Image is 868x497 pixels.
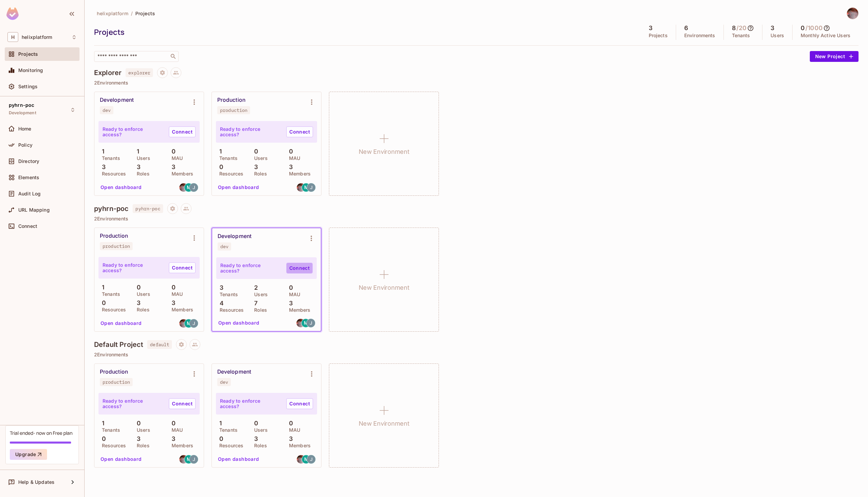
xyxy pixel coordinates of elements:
[187,367,201,381] button: Environment settings
[684,33,715,38] p: Environments
[684,25,688,31] h5: 6
[133,171,150,176] p: Roles
[305,367,318,381] button: Environment settings
[9,110,36,116] span: Development
[18,68,43,73] span: Monitoring
[133,284,141,291] p: 0
[801,33,850,38] p: Monthly Active Users
[18,142,32,148] span: Policy
[220,263,281,274] p: Ready to enforce access?
[307,183,315,192] img: john.corrales@helix.com
[296,319,305,327] img: david.earl@helix.com
[286,126,313,137] a: Connect
[94,205,129,213] h4: pyhrn-poc
[103,262,163,273] p: Ready to enforce access?
[103,398,163,409] p: Ready to enforce access?
[216,171,243,176] p: Resources
[97,10,128,17] span: helixplatform
[220,398,281,409] p: Ready to enforce access?
[251,171,267,176] p: Roles
[168,427,183,433] p: MAU
[10,449,47,460] button: Upgrade
[18,207,50,213] span: URL Mapping
[216,148,222,155] p: 1
[805,25,823,31] h5: / 1000
[100,233,128,239] div: Production
[179,183,188,192] img: david.earl@helix.com
[157,71,168,77] span: Project settings
[216,420,222,427] p: 1
[286,164,293,170] p: 3
[94,216,859,221] p: 2 Environments
[216,292,238,297] p: Tenants
[98,443,126,448] p: Resources
[286,263,313,274] a: Connect
[187,95,201,109] button: Environment settings
[847,8,858,19] img: David Earl
[286,300,293,307] p: 3
[98,435,106,442] p: 0
[167,207,178,213] span: Project settings
[305,232,318,245] button: Environment settings
[251,156,268,161] p: Users
[169,262,196,273] a: Connect
[133,300,140,306] p: 3
[10,430,72,436] div: Trial ended- now on Free plan
[103,379,130,385] div: production
[126,68,153,77] span: explorer
[286,307,311,313] p: Members
[94,352,859,357] p: 2 Environments
[359,419,409,429] h1: New Environment
[216,164,223,170] p: 0
[100,97,134,103] div: Development
[94,80,859,86] p: 2 Environments
[216,317,262,328] button: Open dashboard
[18,159,39,164] span: Directory
[771,33,784,38] p: Users
[133,164,140,170] p: 3
[216,435,223,442] p: 0
[94,340,143,349] h4: Default Project
[176,342,187,349] span: Project settings
[133,435,140,442] p: 3
[98,300,106,306] p: 0
[286,148,293,155] p: 0
[98,156,120,161] p: Tenants
[216,307,244,313] p: Resources
[7,32,18,42] span: H
[98,148,104,155] p: 1
[179,319,188,328] img: david.earl@helix.com
[216,443,243,448] p: Resources
[304,457,308,461] span: M
[286,398,313,409] a: Connect
[190,455,198,464] img: john.corrales@helix.com
[22,34,52,40] span: Workspace: helixplatform
[168,420,176,427] p: 0
[187,457,191,461] span: M
[98,318,144,329] button: Open dashboard
[215,454,262,465] button: Open dashboard
[216,284,223,291] p: 3
[297,455,305,464] img: david.earl@helix.com
[133,427,150,433] p: Users
[133,291,150,297] p: Users
[168,307,193,312] p: Members
[98,291,120,297] p: Tenants
[133,420,141,427] p: 0
[168,443,193,448] p: Members
[220,108,247,113] div: production
[18,191,41,196] span: Audit Log
[801,25,805,31] h5: 0
[100,369,128,375] div: Production
[649,33,668,38] p: Projects
[103,108,111,113] div: dev
[297,183,305,192] img: david.earl@helix.com
[220,379,228,385] div: dev
[168,291,183,297] p: MAU
[251,284,258,291] p: 2
[98,427,120,433] p: Tenants
[251,148,258,155] p: 0
[18,479,54,485] span: Help & Updates
[98,182,144,193] button: Open dashboard
[133,148,139,155] p: 1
